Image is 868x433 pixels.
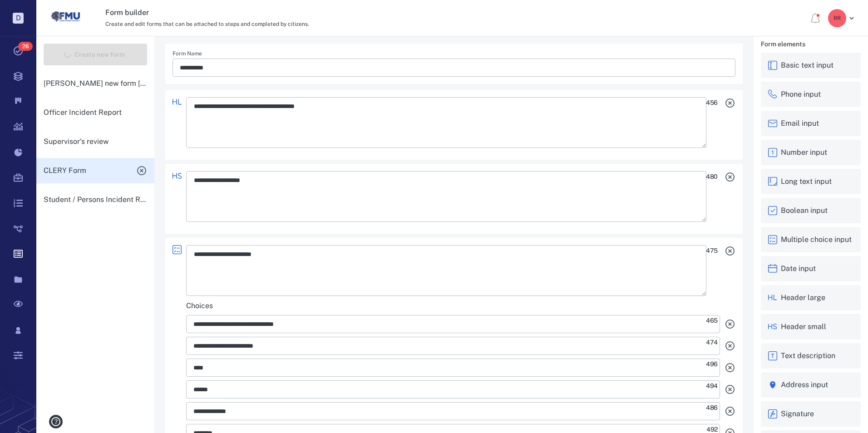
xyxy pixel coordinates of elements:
[706,361,718,367] div: 496
[706,99,718,106] div: 456
[51,2,80,34] a: Go home
[45,411,66,432] button: help
[186,300,735,311] div: Choices
[781,292,825,303] div: Header large
[781,147,827,158] div: Number input
[173,97,186,148] div: header large
[828,9,846,27] div: R R
[781,205,828,216] div: Boolean input
[781,379,828,390] div: Address input
[36,71,154,96] div: [PERSON_NAME] new form [DATE] 1:11PM
[781,321,826,332] div: Header small
[173,171,186,222] div: header small
[36,158,154,183] div: CLERY Form
[781,350,835,361] div: Text description
[44,78,147,89] p: [PERSON_NAME] new form [DATE] 1:11PM
[781,408,814,419] div: Signature
[706,173,718,180] div: 480
[18,42,33,51] span: 26
[44,165,133,176] p: CLERY Form
[36,100,154,125] div: Officer Incident Report
[173,51,735,59] label: Form Name
[706,317,718,324] div: 465
[781,60,833,71] div: Basic text input
[44,136,147,147] p: Supervisor's review
[105,21,309,27] span: Create and edit forms that can be attached to steps and completed by citizens.
[36,129,154,154] div: Supervisor's review
[781,89,821,100] div: Phone input
[828,9,857,27] button: RR
[44,107,147,118] p: Officer Incident Report
[706,383,718,389] div: 494
[706,404,718,411] div: 486
[51,2,80,31] img: Florida Memorial University logo
[7,7,526,15] body: Rich Text Area. Press ALT-0 for help.
[105,7,657,18] h3: Form builder
[173,245,186,296] div: multiple choice
[44,194,147,205] p: Student / Persons Incident Report
[781,234,852,245] div: Multiple choice input
[706,339,718,345] div: 474
[36,187,154,212] div: Student / Persons Incident Report
[706,426,718,433] div: 492
[781,176,832,187] div: Long text input
[13,13,24,24] p: D
[781,263,816,274] div: Date input
[761,40,861,49] h6: Form elements
[781,118,819,129] div: Email input
[20,6,39,15] span: Help
[706,247,718,254] div: 475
